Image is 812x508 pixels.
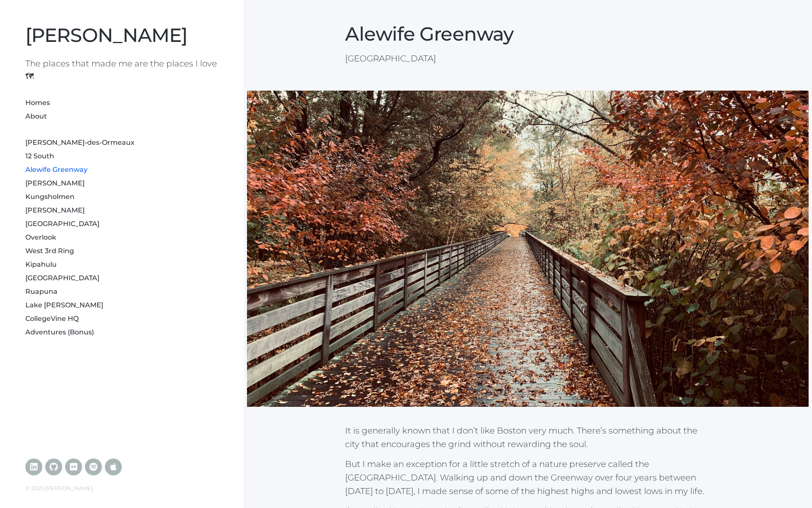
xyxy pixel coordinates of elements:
[25,179,85,187] a: [PERSON_NAME]
[25,328,94,336] a: Adventures (Bonus)
[25,57,218,83] h1: The places that made me are the places I love 🗺
[25,193,74,201] a: Kungsholmen
[25,233,56,241] a: Overlook
[345,424,710,451] p: It is generally known that I don’t like Boston very much. There’s something about the city that e...
[25,23,187,47] a: [PERSON_NAME]
[345,52,710,65] p: [GEOGRAPHIC_DATA]
[25,274,99,282] a: [GEOGRAPHIC_DATA]
[25,220,99,228] a: [GEOGRAPHIC_DATA]
[25,260,57,268] a: Kipahulu
[25,206,85,214] a: [PERSON_NAME]
[25,247,74,255] a: West 3rd Ring
[25,152,54,160] a: 12 South
[25,138,134,146] a: [PERSON_NAME]-des-Ormeaux
[345,22,710,45] h1: Alewife Greenway
[25,485,93,491] span: © 2025 [PERSON_NAME]
[25,112,47,120] a: About
[25,315,79,323] a: CollegeVine HQ
[345,457,710,498] p: But I make an exception for a little stretch of a nature preserve called the [GEOGRAPHIC_DATA]. W...
[25,301,103,309] a: Lake [PERSON_NAME]
[25,166,88,174] a: Alewife Greenway
[25,287,58,295] a: Ruapuna
[25,99,50,107] a: Homes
